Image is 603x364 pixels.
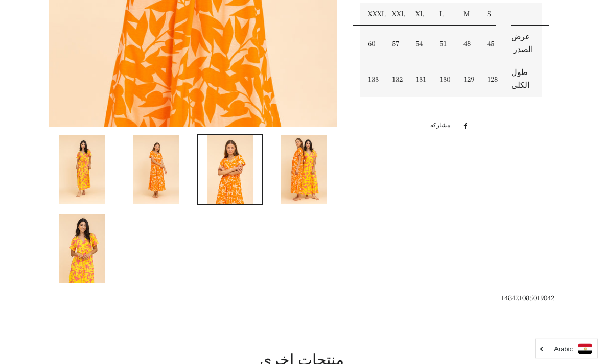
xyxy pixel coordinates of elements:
td: XL [408,3,432,26]
td: 131 [408,62,432,98]
td: عرض الصدر [503,26,542,62]
td: XXXL [360,3,384,26]
i: Arabic [554,346,573,352]
img: تحميل الصورة في عارض المعرض ، جلابيه مى [281,136,327,205]
td: 45 [479,26,503,62]
td: 128 [479,62,503,98]
td: 133 [360,62,384,98]
img: تحميل الصورة في عارض المعرض ، جلابيه مى [59,214,105,283]
td: 48 [456,26,480,62]
span: مشاركه [430,120,455,132]
td: XXL [384,3,408,26]
td: 54 [408,26,432,62]
td: S [479,3,503,26]
a: Arabic [541,344,592,354]
td: 132 [384,62,408,98]
img: تحميل الصورة في عارض المعرض ، جلابيه مى [59,136,105,205]
span: 148421085019042 [501,294,554,303]
td: 130 [432,62,456,98]
td: طول الكلى [503,62,542,98]
td: 129 [456,62,480,98]
img: تحميل الصورة في عارض المعرض ، جلابيه مى [133,136,179,205]
td: M [456,3,480,26]
img: تحميل الصورة في عارض المعرض ، جلابيه مى [207,136,253,205]
td: 60 [360,26,384,62]
td: L [432,3,456,26]
td: 57 [384,26,408,62]
td: 51 [432,26,456,62]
